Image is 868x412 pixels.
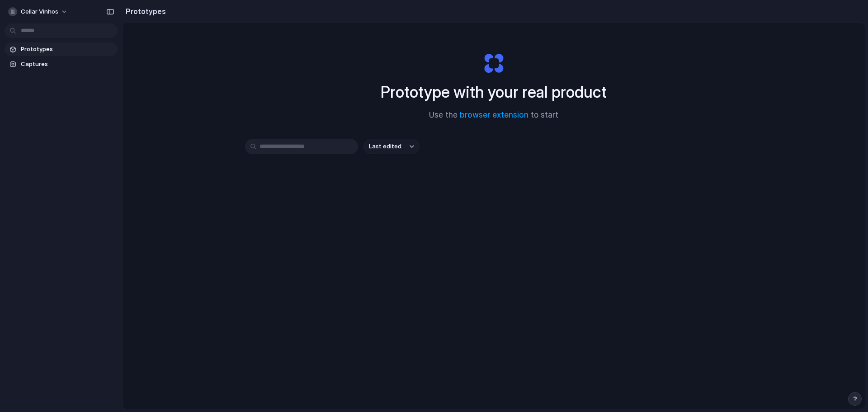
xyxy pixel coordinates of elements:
span: Use the to start [429,109,558,121]
span: Prototypes [21,45,114,54]
span: Last edited [369,142,401,151]
h2: Prototypes [122,6,166,17]
h1: Prototype with your real product [381,80,607,104]
span: Captures [21,60,114,69]
button: Cellar Vinhos [5,5,72,19]
button: Last edited [363,139,420,154]
span: Cellar Vinhos [21,7,58,16]
a: browser extension [460,110,528,119]
a: Prototypes [5,43,118,56]
a: Captures [5,57,118,71]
